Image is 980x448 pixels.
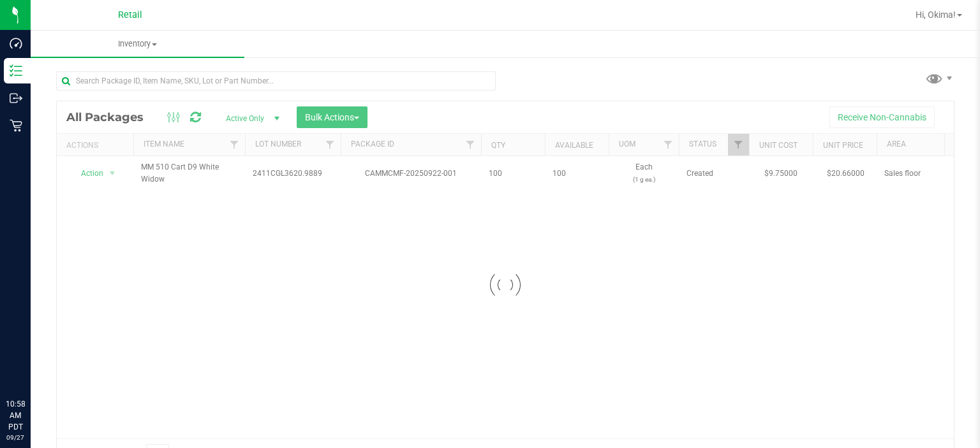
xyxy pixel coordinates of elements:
[6,398,25,433] p: 10:58 AM PDT
[10,37,22,50] inline-svg: Dashboard
[118,10,142,20] span: Retail
[6,433,25,442] p: 09/27
[916,10,956,20] span: Hi, Okima!
[31,38,244,50] span: Inventory
[56,71,496,90] input: Search Package ID, Item Name, SKU, Lot or Part Number...
[10,119,22,132] inline-svg: Retail
[31,31,244,57] a: Inventory
[10,92,22,105] inline-svg: Outbound
[13,346,51,384] iframe: Resource center
[10,64,22,77] inline-svg: Inventory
